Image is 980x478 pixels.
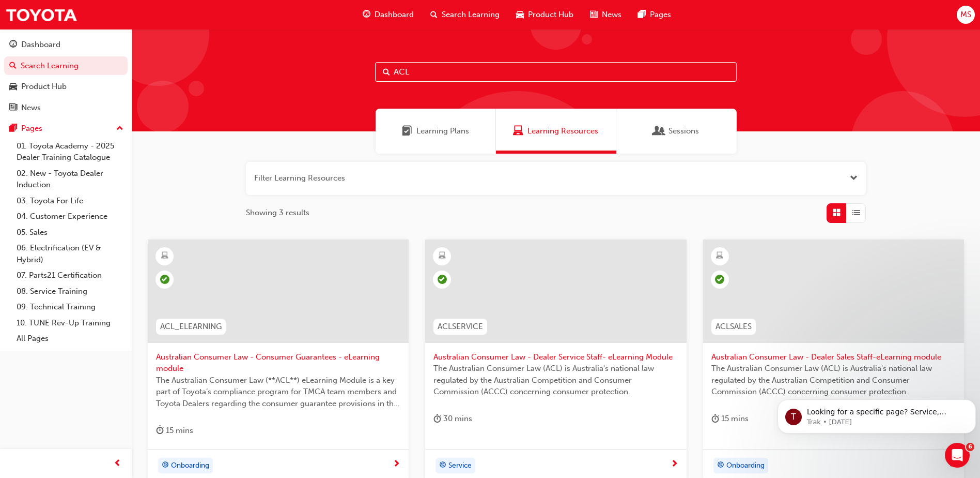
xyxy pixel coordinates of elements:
[716,249,723,263] span: learningResourceType_ELEARNING-icon
[711,412,749,425] div: 15 mins
[671,460,678,469] span: next-icon
[513,125,523,137] span: Learning Resources
[375,62,737,82] input: Search...
[354,4,422,25] a: guage-iconDashboard
[773,378,980,450] iframe: Intercom notifications message
[9,103,17,113] span: news-icon
[590,8,598,21] span: news-icon
[508,4,582,25] a: car-iconProduct Hub
[12,240,128,267] a: 06. Electrification (EV & Hybrid)
[726,460,765,472] span: Onboarding
[668,125,699,137] span: Sessions
[715,321,752,333] span: ACLSALES
[21,81,67,93] div: Product Hub
[717,459,724,472] span: target-icon
[966,443,974,451] span: 6
[833,207,841,219] span: Grid
[711,351,956,363] span: Australian Consumer Law - Dealer Sales Staff-eLearning module
[715,275,724,284] span: learningRecordVerb_PASS-icon
[616,109,737,154] a: SessionsSessions
[375,9,414,21] span: Dashboard
[171,460,209,472] span: Onboarding
[12,225,128,241] a: 05. Sales
[376,109,496,154] a: Learning PlansLearning Plans
[4,98,128,117] a: News
[852,207,860,219] span: List
[156,351,400,375] span: Australian Consumer Law - Consumer Guarantees - eLearning module
[4,119,128,138] button: Pages
[363,8,370,21] span: guage-icon
[654,125,664,137] span: Sessions
[12,331,128,347] a: All Pages
[438,321,483,333] span: ACLSERVICE
[630,4,679,25] a: pages-iconPages
[12,193,128,209] a: 03. Toyota For Life
[602,9,621,21] span: News
[439,459,446,472] span: target-icon
[114,457,121,470] span: prev-icon
[12,166,128,193] a: 02. New - Toyota Dealer Induction
[439,249,446,263] span: learningResourceType_ELEARNING-icon
[496,109,616,154] a: Learning ResourcesLearning Resources
[393,460,400,469] span: next-icon
[12,315,128,331] a: 10. TUNE Rev-Up Training
[448,460,472,472] span: Service
[430,8,438,21] span: search-icon
[9,40,17,50] span: guage-icon
[5,3,77,26] img: Trak
[21,102,41,114] div: News
[4,77,128,96] a: Product Hub
[945,443,970,468] iframe: Intercom live chat
[4,56,128,76] a: Search Learning
[650,9,671,21] span: Pages
[422,4,508,25] a: search-iconSearch Learning
[162,459,169,472] span: target-icon
[156,375,400,410] span: The Australian Consumer Law (**ACL**) eLearning Module is a key part of Toyota’s compliance progr...
[433,412,441,425] span: duration-icon
[12,267,128,283] a: 07. Parts21 Certification
[711,363,956,398] span: The Australian Consumer Law (ACL) is Australia's national law regulated by the Australian Competi...
[402,125,412,137] span: Learning Plans
[160,321,222,333] span: ACL_ELEARNING
[12,208,128,225] a: 04. Customer Experience
[116,122,123,136] span: up-icon
[9,82,17,92] span: car-icon
[638,8,646,21] span: pages-icon
[960,9,971,21] span: MS
[12,299,128,315] a: 09. Technical Training
[246,207,309,219] span: Showing 3 results
[21,123,42,135] div: Pages
[161,249,168,263] span: learningResourceType_ELEARNING-icon
[416,125,469,137] span: Learning Plans
[4,33,128,119] button: DashboardSearch LearningProduct HubNews
[21,39,60,51] div: Dashboard
[516,8,524,21] span: car-icon
[438,275,447,284] span: learningRecordVerb_PASS-icon
[433,412,472,425] div: 30 mins
[4,35,128,54] a: Dashboard
[711,412,719,425] span: duration-icon
[528,9,573,21] span: Product Hub
[383,66,390,78] span: Search
[957,6,975,24] button: MS
[433,363,678,398] span: The Australian Consumer Law (ACL) is Australia's national law regulated by the Australian Competi...
[850,172,858,184] button: Open the filter
[156,424,193,437] div: 15 mins
[12,138,128,166] a: 01. Toyota Academy - 2025 Dealer Training Catalogue
[156,424,164,437] span: duration-icon
[582,4,630,25] a: news-iconNews
[160,275,169,284] span: learningRecordVerb_COMPLETE-icon
[527,125,598,137] span: Learning Resources
[9,124,17,133] span: pages-icon
[442,9,500,21] span: Search Learning
[12,283,128,300] a: 08. Service Training
[433,351,678,363] span: Australian Consumer Law - Dealer Service Staff- eLearning Module
[9,62,17,71] span: search-icon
